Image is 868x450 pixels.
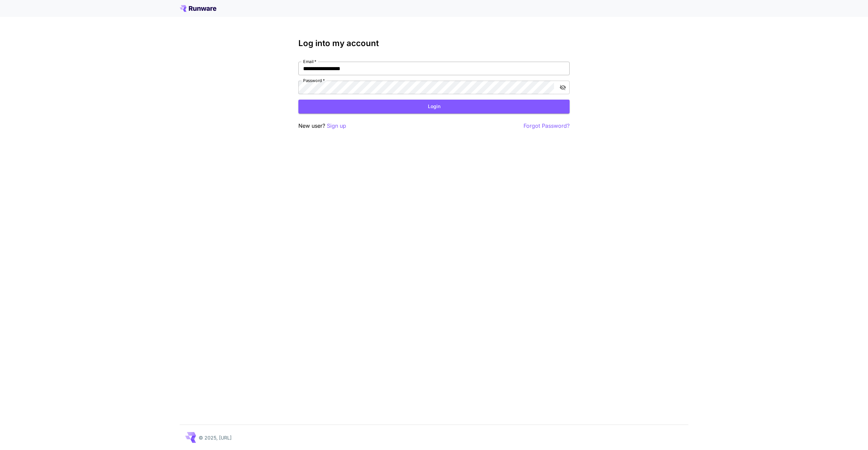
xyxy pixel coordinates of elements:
button: toggle password visibility [557,81,569,94]
h3: Log into my account [298,39,570,48]
p: New user? [298,122,346,130]
button: Sign up [327,122,346,130]
button: Login [298,100,570,114]
button: Forgot Password? [524,122,570,130]
p: © 2025, [URL] [199,434,232,441]
label: Email [303,59,316,64]
label: Password [303,78,325,83]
